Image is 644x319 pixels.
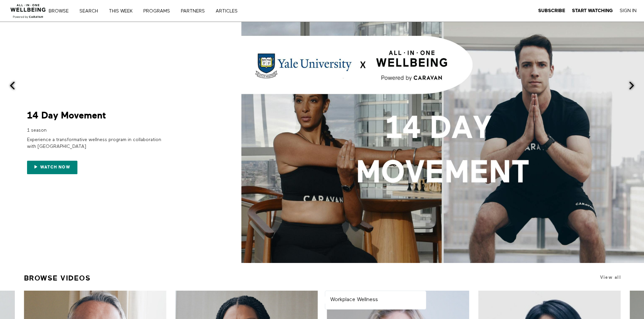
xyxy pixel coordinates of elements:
a: ARTICLES [213,9,245,14]
a: Subscribe [538,8,565,14]
strong: Subscribe [538,8,565,13]
a: View all [600,275,621,280]
nav: Primary [53,7,252,14]
a: PARTNERS [178,9,212,14]
a: PROGRAMS [141,9,177,14]
a: Browse [46,9,76,14]
a: Search [77,9,105,14]
a: Sign In [620,8,637,14]
a: THIS WEEK [106,9,140,14]
a: Start Watching [572,8,613,14]
a: Browse Videos [24,271,91,285]
strong: Workplace Wellness [330,297,378,302]
strong: Start Watching [572,8,613,13]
